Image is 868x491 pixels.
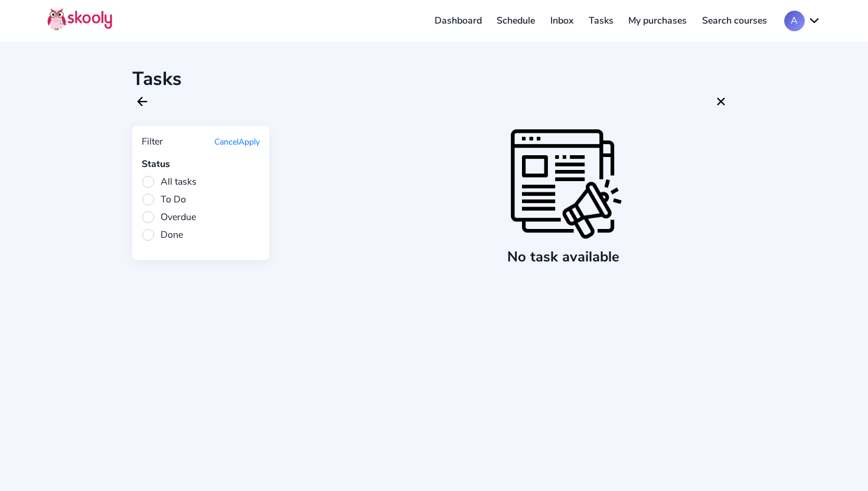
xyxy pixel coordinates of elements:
[142,158,260,171] div: Status
[142,211,196,224] span: Overdue
[694,11,775,30] a: Search courses
[142,228,183,241] span: Done
[784,11,821,31] button: Achevron down outline
[714,94,728,109] ion-icon: close
[132,91,152,112] button: arrow back outline
[135,94,149,109] ion-icon: arrow back outline
[142,175,197,188] span: All tasks
[543,11,581,30] a: Inbox
[427,11,490,30] a: Dashboard
[142,135,163,148] div: Filter
[132,66,736,91] h1: Tasks
[711,91,731,112] button: close
[621,11,694,30] a: My purchases
[507,126,625,244] img: empty
[214,136,239,148] button: Cancel
[47,8,112,31] img: Skooly
[239,136,260,148] button: Apply
[142,193,186,206] span: To Do
[490,11,543,30] a: Schedule
[581,11,621,30] a: Tasks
